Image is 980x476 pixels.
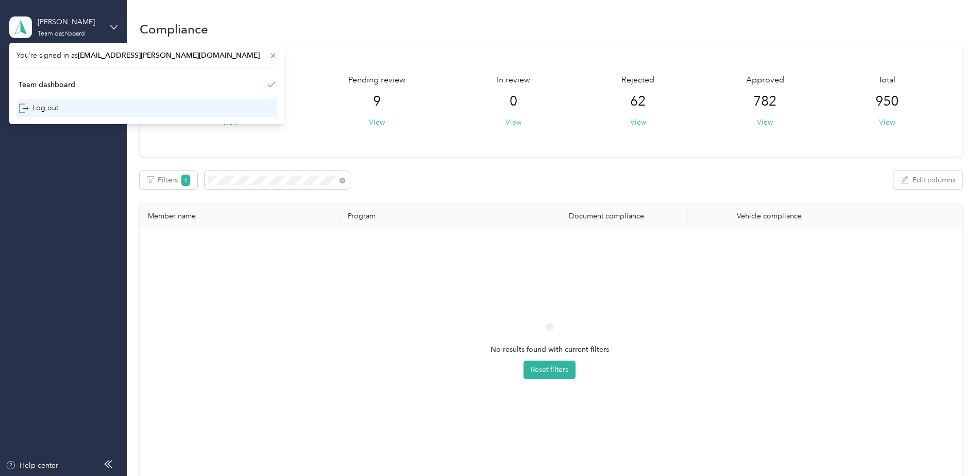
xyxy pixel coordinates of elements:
span: [EMAIL_ADDRESS][PERSON_NAME][DOMAIN_NAME] [78,51,260,60]
span: 62 [630,93,646,110]
button: Help center [6,460,58,471]
button: View [505,117,521,128]
span: 782 [753,93,776,110]
div: Team dashboard [38,31,85,37]
div: Log out [19,103,58,113]
span: You’re signed in as [16,50,277,61]
span: Approved [746,74,784,87]
div: Team dashboard [19,79,75,90]
h1: Compliance [140,24,208,35]
button: View [369,117,385,128]
span: Rejected [621,74,654,87]
span: 1 [181,175,191,186]
span: Total [878,74,895,87]
div: Vehicle compliance [696,212,842,220]
span: Pending review [348,74,405,87]
span: No results found with current filters [491,344,609,355]
th: Member name [140,203,340,229]
button: View [757,117,773,128]
button: View [630,117,646,128]
span: 0 [510,93,517,110]
th: Program [340,203,525,229]
div: [PERSON_NAME] [38,16,102,27]
span: In review [497,74,530,87]
iframe: Everlance-gr Chat Button Frame [922,418,980,476]
div: Document compliance [533,212,680,220]
span: 950 [875,93,899,110]
button: Edit columns [893,171,962,189]
button: Reset filters [523,361,576,379]
button: View [879,117,895,128]
span: 9 [373,93,381,110]
button: Filters1 [140,171,198,189]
